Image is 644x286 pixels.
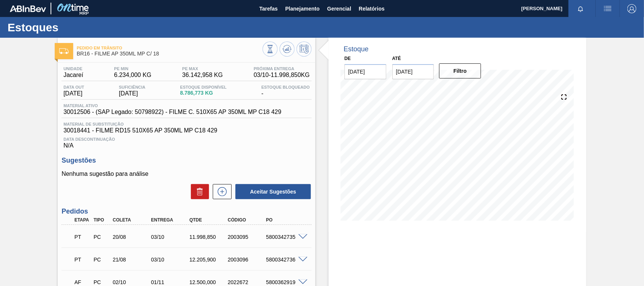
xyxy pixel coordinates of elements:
[92,279,111,285] div: Pedido de Compra
[254,72,310,78] span: 03/10 - 11.998,850 KG
[232,183,312,200] div: Aceitar Sugestões
[264,279,307,285] div: 5800362919
[63,109,281,115] span: 30012506 - (SAP Legado: 50798922) - FILME C. 510X65 AP 350ML MP C18 429
[259,4,278,13] span: Tarefas
[149,257,192,263] div: 03/10/2025
[92,257,111,263] div: Pedido de Compra
[569,3,593,14] button: Notificações
[182,72,223,78] span: 36.142,958 KG
[264,234,307,240] div: 5800342735
[188,279,230,285] div: 12.500,000
[74,234,90,240] p: PT
[603,4,612,13] img: userActions
[327,4,351,13] span: Gerencial
[63,103,281,108] span: Material ativo
[72,217,92,223] div: Etapa
[280,42,295,57] button: Atualizar Gráfico
[63,137,310,141] span: Data Descontinuação
[61,208,312,215] h3: Pedidos
[114,72,151,78] span: 6.234,000 KG
[226,234,269,240] div: 2003095
[264,217,307,223] div: PO
[182,66,223,71] span: PE MAX
[297,42,312,57] button: Programar Estoque
[226,257,269,263] div: 2003096
[77,51,263,57] span: BR16 - FILME AP 350ML MP C/ 18
[226,279,269,285] div: 2022672
[111,234,154,240] div: 20/08/2025
[119,85,145,89] span: Suficiência
[63,90,84,97] span: [DATE]
[392,56,401,61] label: Até
[119,90,145,97] span: [DATE]
[61,171,312,177] p: Nenhuma sugestão para análise
[188,234,230,240] div: 11.998,850
[254,66,310,71] span: Próxima Entrega
[63,122,310,126] span: Material de Substituição
[63,72,83,78] span: Jacareí
[92,234,111,240] div: Pedido de Compra
[188,217,230,223] div: Qtde
[114,66,151,71] span: PE MIN
[72,251,92,268] div: Pedido em Trânsito
[344,45,369,53] div: Estoque
[235,184,311,199] button: Aceitar Sugestões
[344,64,386,79] input: dd/mm/yyyy
[61,157,312,165] h3: Sugestões
[10,5,46,12] img: TNhmsLtSVTkK8tSr43FrP2fwEKptu5GPRR3wAAAABJRU5ErkJggg==
[209,184,232,199] div: Nova sugestão
[187,184,209,199] div: Excluir Sugestões
[61,134,312,149] div: N/A
[180,90,226,96] span: 8.786,773 KG
[8,23,141,32] h1: Estoques
[263,42,278,57] button: Visão Geral dos Estoques
[74,279,90,285] p: AF
[261,85,310,89] span: Estoque Bloqueado
[264,257,307,263] div: 5800342736
[63,127,310,134] span: 30018441 - FILME RD15 510X65 AP 350ML MP C18 429
[74,257,90,263] p: PT
[359,4,384,13] span: Relatórios
[59,48,69,54] img: Ícone
[111,217,154,223] div: Coleta
[149,217,192,223] div: Entrega
[439,63,481,78] button: Filtro
[260,85,312,97] div: -
[226,217,269,223] div: Código
[392,64,434,79] input: dd/mm/yyyy
[77,46,263,50] span: Pedido em Trânsito
[180,85,226,89] span: Estoque Disponível
[149,279,192,285] div: 01/11/2025
[72,229,92,245] div: Pedido em Trânsito
[627,4,636,13] img: Logout
[111,279,154,285] div: 02/10/2025
[188,257,230,263] div: 12.205,900
[149,234,192,240] div: 03/10/2025
[92,217,111,223] div: Tipo
[63,66,83,71] span: Unidade
[344,56,351,61] label: De
[111,257,154,263] div: 21/08/2025
[63,85,84,89] span: Data out
[285,4,320,13] span: Planejamento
